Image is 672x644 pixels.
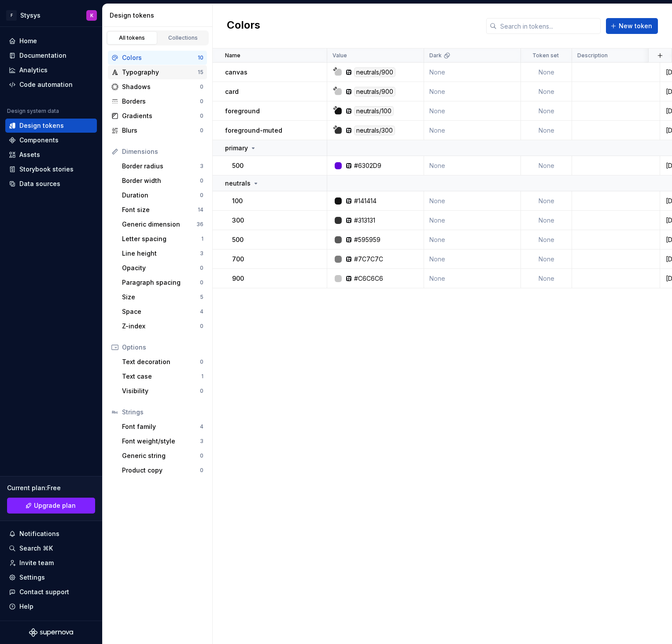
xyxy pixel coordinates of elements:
div: Settings [19,573,45,582]
p: 700 [232,255,244,264]
div: Collections [161,34,205,41]
div: Border width [122,176,200,185]
div: Documentation [19,51,66,60]
td: None [521,82,572,101]
td: None [424,191,521,211]
a: Font weight/style3 [118,434,207,448]
a: Typography15 [108,65,207,79]
div: Size [122,293,200,302]
div: 0 [200,127,203,134]
p: Dark [429,52,442,59]
td: None [424,82,521,101]
div: #313131 [354,216,375,225]
td: None [424,269,521,288]
p: 300 [232,216,244,225]
a: Z-index0 [118,319,207,333]
div: Shadows [122,82,200,91]
div: 3 [200,250,203,257]
div: Space [122,307,200,316]
a: Border width0 [118,174,207,188]
div: Dimensions [122,147,203,156]
div: 10 [198,54,203,61]
div: 0 [200,98,203,105]
div: neutrals/900 [354,87,395,97]
td: None [521,156,572,175]
p: Token set [532,52,559,59]
div: Design system data [7,108,59,115]
div: Home [19,37,37,45]
h2: Colors [227,18,260,34]
div: Z-index [122,322,200,331]
div: Current plan : Free [7,484,95,492]
div: Generic dimension [122,220,196,229]
div: Notifications [19,529,59,538]
div: Design tokens [110,11,209,20]
button: Notifications [5,527,97,541]
span: Upgrade plan [34,501,76,510]
div: Text decoration [122,357,200,366]
div: Colors [122,53,198,62]
div: Storybook stories [19,165,74,174]
div: 0 [200,264,203,272]
div: Options [122,343,203,352]
a: Settings [5,570,97,584]
button: New token [606,18,658,34]
div: 5 [200,294,203,301]
div: Analytics [19,66,48,74]
div: Components [19,136,59,145]
a: Code automation [5,78,97,92]
a: Gradients0 [108,109,207,123]
a: Design tokens [5,119,97,133]
div: Paragraph spacing [122,278,200,287]
div: Assets [19,150,40,159]
div: 1 [201,235,203,242]
div: 0 [200,177,203,184]
div: 0 [200,387,203,395]
a: Components [5,133,97,147]
div: #7C7C7C [354,255,383,264]
div: 4 [200,423,203,430]
a: Generic dimension36 [118,217,207,231]
div: #141414 [354,197,377,205]
div: Font family [122,422,200,431]
button: FStysysK [2,6,100,25]
div: Generic string [122,451,200,460]
div: Line height [122,249,200,258]
div: 36 [196,221,203,228]
a: Text case1 [118,369,207,383]
a: Letter spacing1 [118,232,207,246]
div: Help [19,602,33,611]
td: None [424,211,521,230]
div: 15 [198,69,203,76]
a: Blurs0 [108,123,207,138]
div: neutrals/300 [354,126,395,135]
div: Borders [122,97,200,106]
div: Strings [122,408,203,417]
a: Line height3 [118,246,207,261]
a: Space4 [118,305,207,319]
input: Search in tokens... [497,18,601,34]
td: None [521,211,572,230]
a: Paragraph spacing0 [118,275,207,290]
div: Design tokens [19,121,64,130]
a: Font family4 [118,420,207,434]
div: Code automation [19,80,73,89]
td: None [521,121,572,140]
p: foreground-muted [225,126,282,135]
p: 500 [232,235,244,244]
p: canvas [225,68,247,77]
a: Colors10 [108,51,207,65]
p: 500 [232,161,244,170]
div: 0 [200,358,203,365]
div: Contact support [19,588,69,596]
p: Value [332,52,347,59]
p: Description [577,52,608,59]
svg: Supernova Logo [29,628,73,637]
div: #6302D9 [354,161,381,170]
div: 0 [200,452,203,459]
div: Duration [122,191,200,200]
div: 14 [198,206,203,213]
td: None [521,101,572,121]
td: None [521,230,572,249]
div: 0 [200,467,203,474]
